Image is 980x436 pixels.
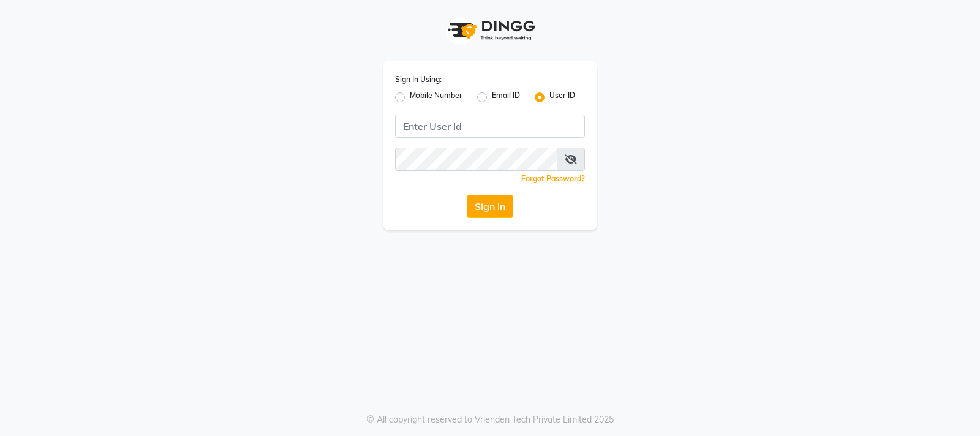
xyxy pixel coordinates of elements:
[521,174,585,183] a: Forgot Password?
[492,90,520,105] label: Email ID
[395,115,585,138] input: Username
[549,90,575,105] label: User ID
[410,90,462,105] label: Mobile Number
[395,74,442,85] label: Sign In Using:
[395,148,557,171] input: Username
[467,195,513,218] button: Sign In
[441,12,539,48] img: logo1.svg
